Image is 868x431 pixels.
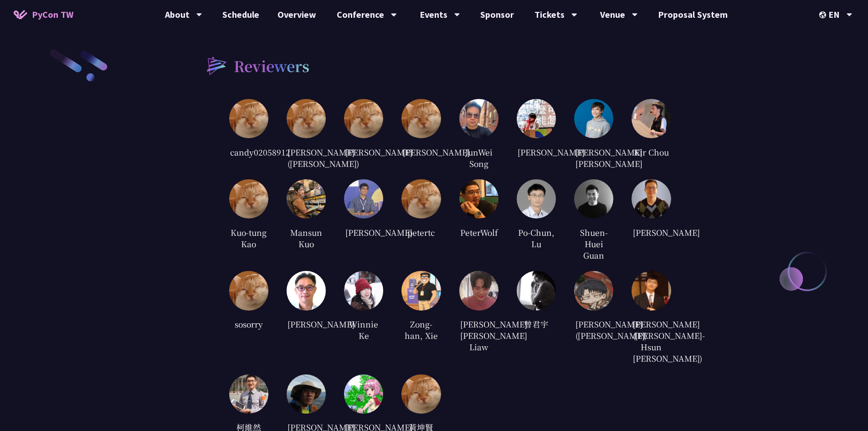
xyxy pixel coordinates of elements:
[459,317,498,354] div: [PERSON_NAME][PERSON_NAME] Liaw
[287,145,326,170] div: [PERSON_NAME] ([PERSON_NAME])
[229,145,268,159] div: candy02058912
[574,225,613,262] div: Shuen-Huei Guan
[287,374,326,414] img: 33cae1ec12c9fa3a44a108271202f9f1.jpg
[344,271,383,310] img: 666459b874776088829a0fab84ecbfc6.jpg
[344,179,383,218] img: ca361b68c0e016b2f2016b0cb8f298d8.jpg
[401,99,441,138] img: default.0dba411.jpg
[574,99,613,138] img: eb8f9b31a5f40fbc9a4405809e126c3f.jpg
[197,48,234,83] img: heading-bullet
[401,271,441,310] img: 474439d49d7dff4bbb1577ca3eb831a2.jpg
[14,10,27,19] img: Home icon of PyCon TW 2025
[459,145,498,170] div: JunWei Song
[229,317,268,331] div: sosorry
[819,11,828,18] img: Locale Icon
[459,271,498,310] img: c22c2e10e811a593462dda8c54eb193e.jpg
[632,271,671,310] img: a9d086477deb5ee7d1da43ccc7d68f28.jpg
[401,317,441,343] div: Zong-han, Xie
[344,145,383,159] div: [PERSON_NAME]
[632,145,671,159] div: Kir Chou
[459,179,498,218] img: fc8a005fc59e37cdaca7cf5c044539c8.jpg
[229,99,268,138] img: default.0dba411.jpg
[517,225,556,250] div: Po-Chun, Lu
[632,179,671,218] img: 2fb25c4dbcc2424702df8acae420c189.jpg
[5,3,82,26] a: PyCon TW
[632,317,671,365] div: [PERSON_NAME]([PERSON_NAME]-Hsun [PERSON_NAME])
[229,374,268,414] img: 556a545ec8e13308227429fdb6de85d1.jpg
[344,99,383,138] img: default.0dba411.jpg
[574,179,613,218] img: 5b816cddee2d20b507d57779bce7e155.jpg
[401,225,441,239] div: petertc
[517,317,556,331] div: 曾君宇
[574,145,613,170] div: [PERSON_NAME] [PERSON_NAME]
[229,225,268,250] div: Kuo-tung Kao
[344,317,383,343] div: Winnie Ke
[287,271,326,310] img: d0223f4f332c07bbc4eacc3daa0b50af.jpg
[459,99,498,138] img: cc92e06fafd13445e6a1d6468371e89a.jpg
[517,145,556,159] div: [PERSON_NAME]
[517,99,556,138] img: 0ef73766d8c3fcb0619c82119e72b9bb.jpg
[344,225,383,239] div: [PERSON_NAME]
[401,374,441,414] img: default.0dba411.jpg
[401,179,441,218] img: default.0dba411.jpg
[229,271,268,310] img: default.0dba411.jpg
[287,99,326,138] img: default.0dba411.jpg
[32,8,73,21] span: PyCon TW
[517,179,556,218] img: 5ff9de8d57eb0523377aec5064268ffd.jpg
[574,317,613,343] div: [PERSON_NAME] ([PERSON_NAME])
[517,271,556,310] img: 82d23fd0d510ffd9e682b2efc95fb9e0.jpg
[287,179,326,218] img: 25c07452fc50a232619605b3e350791e.jpg
[229,179,268,218] img: default.0dba411.jpg
[632,225,671,239] div: [PERSON_NAME]
[632,99,671,138] img: 1422dbae1f7d1b7c846d16e7791cd687.jpg
[574,271,613,310] img: 16744c180418750eaf2695dae6de9abb.jpg
[287,225,326,250] div: Mansun Kuo
[234,55,309,77] h2: Reviewers
[287,317,326,331] div: [PERSON_NAME]
[459,225,498,239] div: PeterWolf
[401,145,441,159] div: [PERSON_NAME]
[344,374,383,414] img: 761e049ec1edd5d40c9073b5ed8731ef.jpg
